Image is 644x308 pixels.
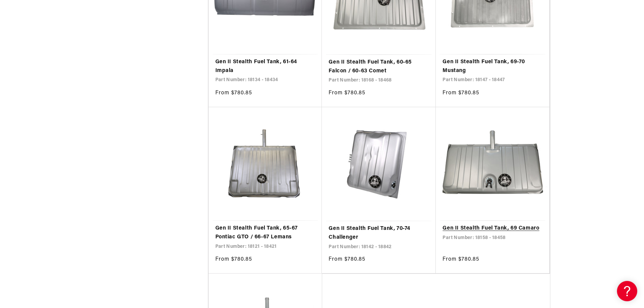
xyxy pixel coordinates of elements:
a: Gen II Stealth Fuel Tank, 60-65 Falcon / 60-63 Comet [329,58,429,75]
a: Gen II Stealth Fuel Tank, 61-64 Impala [215,58,315,75]
a: Gen II Stealth Fuel Tank, 69-70 Mustang [443,58,543,75]
a: Gen II Stealth Fuel Tank, 69 Camaro [443,224,543,233]
a: Gen II Stealth Fuel Tank, 65-67 Pontiac GTO / 66-67 Lemans [215,224,315,241]
a: Gen II Stealth Fuel Tank, 70-74 Challenger [329,224,429,242]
